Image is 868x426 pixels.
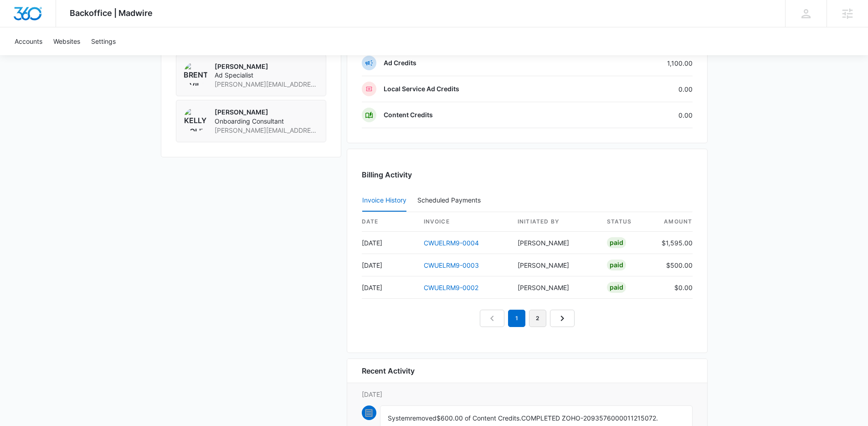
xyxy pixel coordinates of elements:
[362,365,415,376] h6: Recent Activity
[384,58,416,68] p: Ad Credits
[424,284,478,291] a: CWUELRM9-0002
[508,310,525,327] em: 1
[510,212,600,232] th: Initiated By
[362,232,416,254] td: [DATE]
[480,310,575,327] nav: Pagination
[86,27,121,55] a: Settings
[384,110,433,119] p: Content Credits
[654,212,693,232] th: amount
[510,232,600,254] td: [PERSON_NAME]
[596,50,693,76] td: 1,100.00
[417,197,484,203] div: Scheduled Payments
[424,239,479,247] a: CWUELRM9-0004
[596,102,693,128] td: 0.00
[607,237,626,248] div: Paid
[215,126,318,135] span: [PERSON_NAME][EMAIL_ADDRESS][PERSON_NAME][DOMAIN_NAME]
[510,276,600,299] td: [PERSON_NAME]
[550,310,575,327] a: Next Page
[362,190,406,212] button: Invoice History
[607,260,626,270] div: Paid
[215,62,318,71] p: [PERSON_NAME]
[215,108,318,117] p: [PERSON_NAME]
[410,414,437,422] span: removed
[215,71,318,80] span: Ad Specialist
[48,27,86,55] a: Websites
[521,414,658,422] span: COMPLETED ZOHO-2093576000011215072.
[384,84,459,94] p: Local Service Ad Credits
[362,169,693,180] h3: Billing Activity
[654,276,693,299] td: $0.00
[184,108,207,131] img: Kelly Bolin
[362,390,693,399] p: [DATE]
[184,62,207,86] img: Brent Avila
[9,27,48,55] a: Accounts
[416,212,510,232] th: invoice
[607,282,626,293] div: Paid
[70,8,153,18] span: Backoffice | Madwire
[596,76,693,102] td: 0.00
[654,254,693,276] td: $500.00
[510,254,600,276] td: [PERSON_NAME]
[654,232,693,254] td: $1,595.00
[362,276,416,299] td: [DATE]
[362,254,416,276] td: [DATE]
[388,414,410,422] span: System
[215,80,318,89] span: [PERSON_NAME][EMAIL_ADDRESS][PERSON_NAME][DOMAIN_NAME]
[215,117,318,126] span: Onboarding Consultant
[362,212,416,232] th: date
[600,212,654,232] th: status
[424,261,479,269] a: CWUELRM9-0003
[529,310,546,327] a: Page 2
[437,414,521,422] span: $600.00 of Content Credits.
